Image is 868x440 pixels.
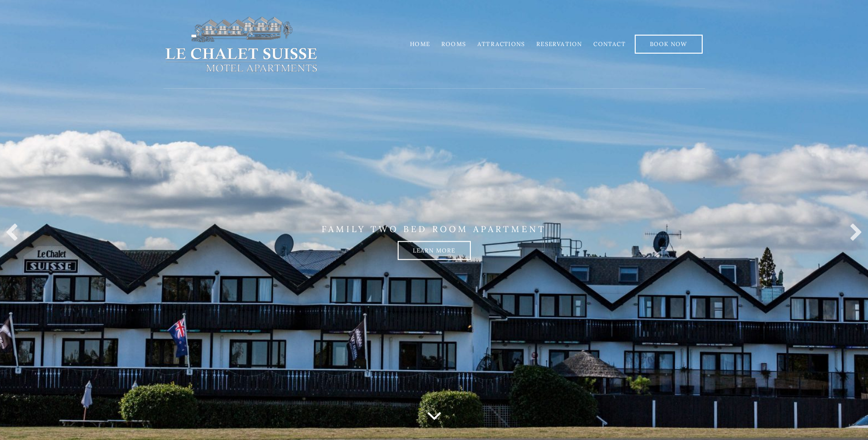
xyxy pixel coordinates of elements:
img: lechaletsuisse [163,16,319,73]
a: Home [410,40,430,47]
a: Book Now [635,35,703,54]
a: Learn more [398,241,471,260]
p: FAMILY TWO BED ROOM APARTMENT [163,224,705,234]
a: Rooms [441,40,466,47]
a: Contact [593,40,625,47]
a: Reservation [536,40,582,47]
a: Attractions [477,40,525,47]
